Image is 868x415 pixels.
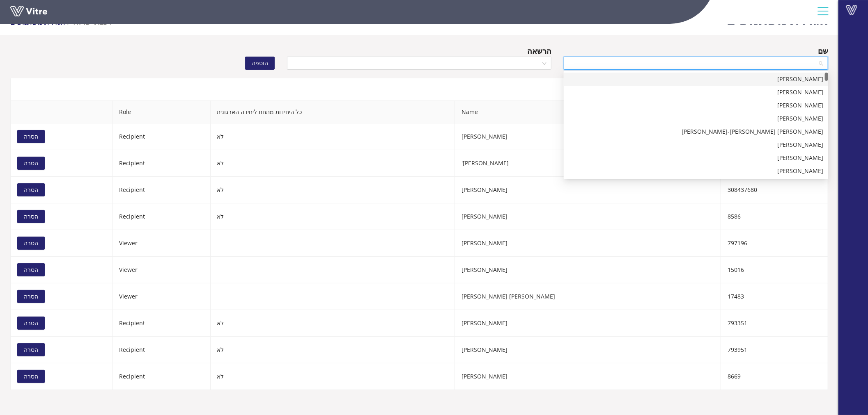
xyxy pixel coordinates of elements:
span: הסרה [24,132,38,141]
span: Recipient [119,319,145,327]
span: Recipient [119,346,145,353]
div: [PERSON_NAME] [569,140,823,149]
td: לא [211,337,455,363]
div: מרקו ישראל [564,99,828,112]
div: [PERSON_NAME] [569,114,823,123]
button: הסרה [17,130,45,143]
th: כל היחידות מתחת ליחידה הארגונית [211,101,455,123]
span: Recipient [119,132,145,140]
span: הסרה [24,239,38,248]
button: הסרה [17,157,45,170]
td: לא [211,363,455,390]
span: הסרה [24,372,38,381]
button: הסרה [17,370,45,383]
span: 793951 [728,346,747,353]
td: לא [211,203,455,230]
div: [PERSON_NAME] [569,166,823,176]
span: 8586 [728,212,741,220]
td: לא [211,177,455,203]
div: [PERSON_NAME] [569,101,823,110]
td: [PERSON_NAME] [455,230,721,257]
span: Recipient [119,159,145,167]
td: [PERSON_NAME] [455,257,721,283]
div: הרשאה [527,45,551,57]
span: 793351 [728,319,747,327]
div: בר אליהו רבקה [564,112,828,125]
span: הסרה [24,212,38,221]
td: [PERSON_NAME] [PERSON_NAME] [455,283,721,310]
span: הסרה [24,345,38,354]
span: 308437680 [728,186,757,194]
span: Recipient [119,212,145,220]
button: הסרה [17,317,45,330]
button: הסרה [17,263,45,276]
span: Viewer [119,266,138,274]
span: הסרה [24,159,38,168]
div: [PERSON_NAME] [PERSON_NAME]-[PERSON_NAME] [569,127,823,136]
button: הסרה [17,237,45,250]
div: כהן עופר-מיכאל [564,125,828,138]
span: 8669 [728,372,741,380]
td: [PERSON_NAME] [455,177,721,203]
span: הסרה [24,265,38,274]
span: 15016 [728,266,744,274]
span: 17483 [728,292,744,300]
span: Recipient [119,186,145,194]
button: הוספה [245,57,275,70]
td: [PERSON_NAME] [455,203,721,230]
div: בצלאל רויטל [564,86,828,99]
button: הסרה [17,183,45,196]
div: ליאור ליאת [564,164,828,178]
span: הסרה [24,292,38,301]
div: משתמשי טפסים [10,78,828,100]
span: Name [455,101,721,123]
span: Recipient [119,372,145,380]
div: [PERSON_NAME] [569,75,823,84]
td: לא [211,310,455,337]
td: לא [211,123,455,150]
div: ליפקונסקי גדי [564,151,828,164]
span: 797196 [728,239,747,247]
td: [PERSON_NAME] [455,363,721,390]
div: שם [818,45,828,57]
span: Viewer [119,292,138,300]
td: [PERSON_NAME] [455,123,721,150]
div: כספי ענת [564,73,828,86]
button: הסרה [17,290,45,303]
span: הסרה [24,319,38,328]
td: [PERSON_NAME] [455,337,721,363]
span: Viewer [119,239,138,247]
button: הסרה [17,343,45,356]
th: Role [113,101,210,123]
div: [PERSON_NAME] [569,88,823,97]
div: בר שקד [564,138,828,151]
td: [PERSON_NAME]' [455,150,721,177]
td: [PERSON_NAME] [455,310,721,337]
td: לא [211,150,455,177]
div: [PERSON_NAME] [569,153,823,162]
span: הסרה [24,185,38,194]
button: הסרה [17,210,45,223]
